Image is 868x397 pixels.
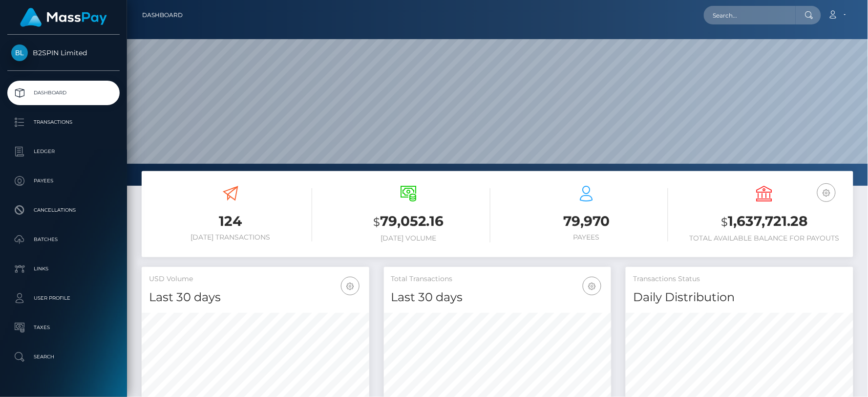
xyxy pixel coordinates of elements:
[7,110,120,134] a: Transactions
[7,48,120,57] span: B2SPIN Limited
[11,262,116,276] p: Links
[7,286,120,310] a: User Profile
[11,115,116,130] p: Transactions
[20,8,107,27] img: MassPay Logo
[11,86,116,100] p: Dashboard
[7,315,120,340] a: Taxes
[142,5,183,25] a: Dashboard
[683,212,846,232] h3: 1,637,721.28
[7,257,120,281] a: Links
[11,203,116,218] p: Cancellations
[7,227,120,252] a: Batches
[11,144,116,159] p: Ledger
[149,212,312,231] h3: 124
[7,198,120,222] a: Cancellations
[391,274,604,284] h5: Total Transactions
[149,233,312,242] h6: [DATE] Transactions
[704,6,796,24] input: Search...
[327,234,490,243] h6: [DATE] Volume
[11,320,116,335] p: Taxes
[11,174,116,188] p: Payees
[11,232,116,247] p: Batches
[505,212,668,231] h3: 79,970
[7,169,120,193] a: Payees
[683,234,846,243] h6: Total Available Balance for Payouts
[11,291,116,306] p: User Profile
[7,81,120,105] a: Dashboard
[149,289,362,306] h4: Last 30 days
[11,44,28,61] img: B2SPIN Limited
[327,212,490,232] h3: 79,052.16
[149,274,362,284] h5: USD Volume
[391,289,604,306] h4: Last 30 days
[7,139,120,164] a: Ledger
[721,215,728,229] small: $
[11,350,116,364] p: Search
[633,274,846,284] h5: Transactions Status
[505,233,668,242] h6: Payees
[373,215,380,229] small: $
[7,345,120,369] a: Search
[633,289,846,306] h4: Daily Distribution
